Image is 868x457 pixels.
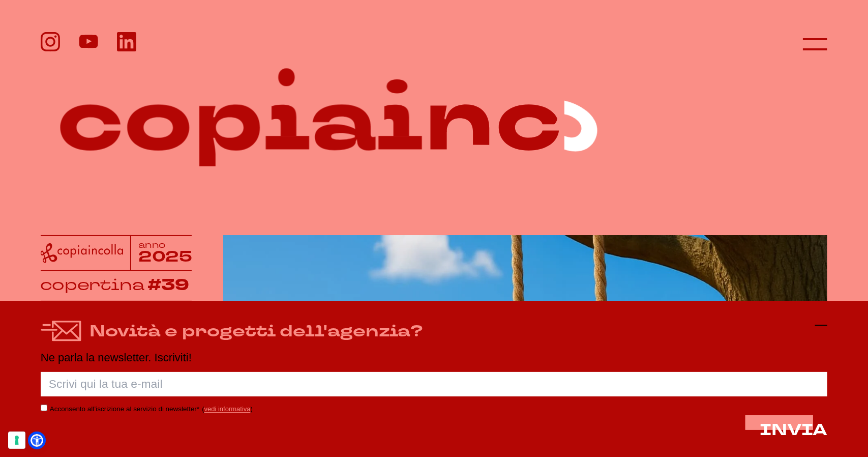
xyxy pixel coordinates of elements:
[89,319,423,344] h4: Novità e progetti dell'agenzia?
[41,352,827,364] p: Ne parla la newsletter. Iscriviti!
[202,405,253,413] span: ( )
[50,405,199,413] label: Acconsento all’iscrizione al servizio di newsletter*
[204,405,251,413] a: vedi informativa
[40,274,145,295] tspan: copertina
[138,240,166,251] tspan: anno
[41,372,827,396] input: Scrivi qui la tua e-mail
[31,434,43,447] a: Open Accessibility Menu
[148,274,191,296] tspan: #39
[8,432,25,449] button: Le tue preferenze relative al consenso per le tecnologie di tracciamento
[760,419,827,441] span: INVIA
[760,421,827,439] button: INVIA
[138,247,193,268] tspan: 2025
